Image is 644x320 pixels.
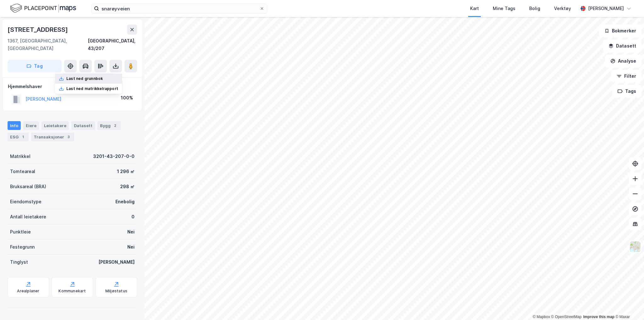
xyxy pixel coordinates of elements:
[66,86,118,91] div: Last ned matrikkelrapport
[529,5,540,12] div: Bolig
[17,289,39,294] div: Arealplaner
[8,60,62,72] button: Tag
[629,241,641,253] img: Z
[121,94,133,102] div: 100%
[10,3,76,14] img: logo.f888ab2527a4732fd821a326f86c7f29.svg
[42,121,69,130] div: Leietakere
[10,258,28,266] div: Tinglyst
[8,25,69,35] div: [STREET_ADDRESS]
[99,4,259,13] input: Søk på adresse, matrikkel, gårdeiere, leietakere eller personer
[120,183,135,190] div: 298 ㎡
[10,213,46,221] div: Antall leietakere
[588,5,624,12] div: [PERSON_NAME]
[65,134,72,140] div: 3
[71,121,95,130] div: Datasett
[117,168,135,175] div: 1 296 ㎡
[8,132,29,141] div: ESG
[112,122,118,129] div: 2
[470,5,479,12] div: Kart
[131,213,135,221] div: 0
[31,132,74,141] div: Transaksjoner
[127,243,135,251] div: Nei
[605,55,641,67] button: Analyse
[58,289,86,294] div: Kommunekart
[10,198,42,205] div: Eiendomstype
[10,168,35,175] div: Tomteareal
[88,37,137,52] div: [GEOGRAPHIC_DATA], 43/207
[97,121,121,130] div: Bygg
[8,37,88,52] div: 1367, [GEOGRAPHIC_DATA], [GEOGRAPHIC_DATA]
[10,243,35,251] div: Festegrunn
[8,83,137,90] div: Hjemmelshaver
[10,228,31,236] div: Punktleie
[115,198,135,205] div: Enebolig
[613,290,644,320] iframe: Chat Widget
[98,258,135,266] div: [PERSON_NAME]
[533,315,550,319] a: Mapbox
[583,315,614,319] a: Improve this map
[611,70,641,82] button: Filter
[599,25,641,37] button: Bokmerker
[554,5,571,12] div: Verktøy
[493,5,515,12] div: Mine Tags
[551,315,582,319] a: OpenStreetMap
[20,134,26,140] div: 1
[93,153,135,160] div: 3201-43-207-0-0
[10,153,31,160] div: Matrikkel
[8,121,21,130] div: Info
[66,76,103,81] div: Last ned grunnbok
[105,289,127,294] div: Miljøstatus
[23,121,39,130] div: Eiere
[603,40,641,52] button: Datasett
[127,228,135,236] div: Nei
[10,183,46,190] div: Bruksareal (BRA)
[612,85,641,98] button: Tags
